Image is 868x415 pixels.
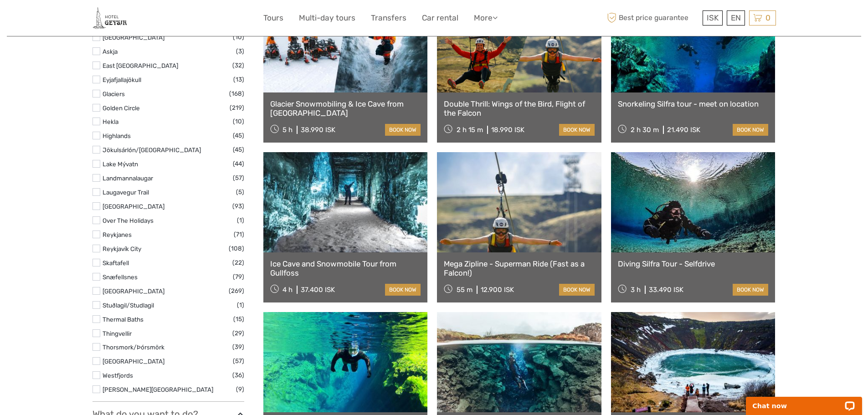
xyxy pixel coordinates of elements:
a: book now [559,284,595,296]
a: Reykjanes [103,231,132,238]
span: 3 h [631,286,641,294]
a: [PERSON_NAME][GEOGRAPHIC_DATA] [103,386,213,393]
a: Skaftafell [103,259,129,266]
a: Thermal Baths [103,316,144,323]
a: Ice Cave and Snowmobile Tour from Gullfoss [270,259,421,278]
div: 21.490 ISK [667,126,700,134]
a: Askja [103,48,118,55]
span: (45) [233,144,244,155]
span: (15) [233,314,244,324]
span: 55 m [457,286,473,294]
a: Laugavegur Trail [103,189,149,196]
a: Car rental [422,11,458,25]
a: Reykjavík City [103,245,141,252]
a: Golden Circle [103,104,140,112]
a: Tours [263,11,283,25]
span: 2 h 30 m [631,126,659,134]
a: Stuðlagil/Studlagil [103,302,154,309]
span: 5 h [282,126,293,134]
span: (219) [230,102,244,113]
div: 33.490 ISK [649,286,683,294]
a: Multi-day tours [299,11,355,25]
div: 12.900 ISK [481,286,514,294]
span: (29) [232,328,244,338]
a: Mega Zipline - Superman Ride (Fast as a Falcon!) [444,259,595,278]
a: book now [385,124,421,136]
span: (57) [233,173,244,183]
span: (10) [233,116,244,127]
span: 2 h 15 m [457,126,483,134]
span: (108) [229,243,244,254]
a: Snorkeling Silfra tour - meet on location [618,99,769,108]
a: Jökulsárlón/[GEOGRAPHIC_DATA] [103,146,201,154]
span: (22) [232,257,244,268]
a: book now [733,124,768,136]
a: Highlands [103,132,131,139]
span: (269) [229,286,244,296]
a: book now [733,284,768,296]
a: Lake Mývatn [103,160,138,168]
a: Landmannalaugar [103,174,153,182]
a: Snæfellsnes [103,273,138,281]
a: Glacier Snowmobiling & Ice Cave from [GEOGRAPHIC_DATA] [270,99,421,118]
a: Eyjafjallajökull [103,76,141,83]
span: (3) [236,46,244,56]
span: (45) [233,130,244,141]
span: Best price guarantee [605,10,700,26]
iframe: LiveChat chat widget [740,386,868,415]
span: ISK [707,13,719,22]
span: (5) [236,187,244,197]
div: 38.990 ISK [301,126,335,134]
a: Hekla [103,118,118,125]
span: (168) [229,88,244,99]
a: Transfers [371,11,406,25]
a: Diving Silfra Tour - Selfdrive [618,259,769,268]
span: (1) [237,215,244,225]
span: 0 [764,13,772,22]
div: 37.400 ISK [301,286,335,294]
a: [GEOGRAPHIC_DATA] [103,203,164,210]
span: (32) [232,60,244,71]
span: (1) [237,300,244,310]
img: 2245-fc00950d-c906-46d7-b8c2-e740c3f96a38_logo_small.jpg [92,7,127,29]
a: Glaciers [103,90,125,97]
span: (71) [234,229,244,240]
a: East [GEOGRAPHIC_DATA] [103,62,178,69]
a: Thorsmork/Þórsmörk [103,343,164,351]
span: 4 h [282,286,293,294]
a: [GEOGRAPHIC_DATA] [103,34,164,41]
a: [GEOGRAPHIC_DATA] [103,358,164,365]
a: Over The Holidays [103,217,154,224]
div: EN [727,10,745,26]
a: book now [385,284,421,296]
span: (79) [233,272,244,282]
a: [GEOGRAPHIC_DATA] [103,287,164,295]
span: (10) [233,32,244,42]
a: Thingvellir [103,330,132,337]
span: (93) [232,201,244,211]
a: More [474,11,498,25]
a: book now [559,124,595,136]
span: (13) [233,74,244,85]
span: (57) [233,356,244,366]
span: (39) [232,342,244,352]
span: (36) [232,370,244,380]
span: (44) [233,159,244,169]
a: Double Thrill: Wings of the Bird, Flight of the Falcon [444,99,595,118]
div: 18.990 ISK [491,126,524,134]
span: (9) [236,384,244,395]
a: Westfjords [103,372,133,379]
